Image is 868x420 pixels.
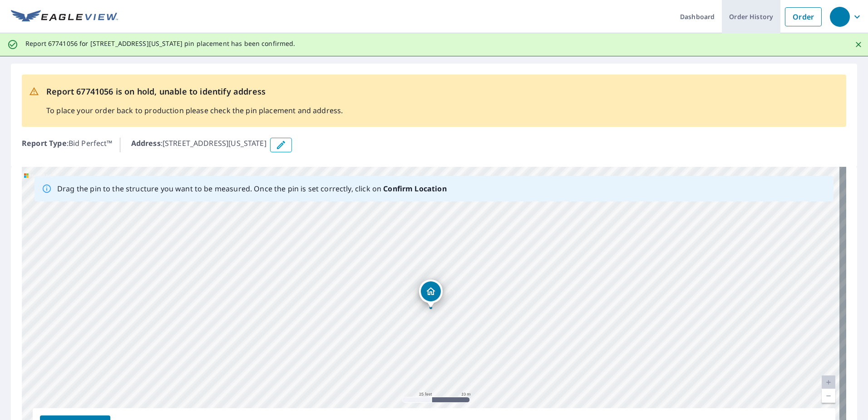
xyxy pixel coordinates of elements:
[46,85,343,98] p: Report 67741056 is on hold, unable to identify address
[383,184,446,194] b: Confirm Location
[11,10,118,24] img: EV Logo
[785,7,822,26] a: Order
[25,40,296,48] p: Report 67741056 for [STREET_ADDRESS][US_STATE] pin placement has been confirmed.
[419,280,443,308] div: Dropped pin, building 1, Residential property, 4113 Shoreline Cir Virginia Beach, VA 23452
[46,105,343,116] p: To place your order back to production please check the pin placement and address.
[131,138,266,152] p: : [STREET_ADDRESS][US_STATE]
[853,39,864,50] button: Close
[57,183,447,194] p: Drag the pin to the structure you want to be measured. Once the pin is set correctly, click on
[22,138,67,148] b: Report Type
[131,138,161,148] b: Address
[822,375,835,389] a: Current Level 20, Zoom In Disabled
[22,138,113,152] p: : Bid Perfect™
[822,389,835,403] a: Current Level 20, Zoom Out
